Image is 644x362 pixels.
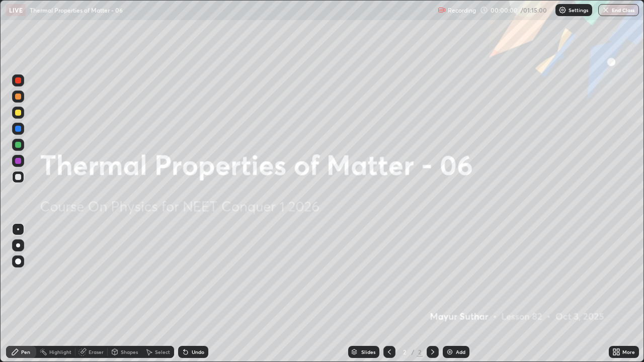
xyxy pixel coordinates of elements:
div: 2 [417,347,423,356]
p: Recording [448,7,476,14]
div: Add [456,349,465,354]
div: More [622,349,635,354]
img: add-slide-button [446,348,454,356]
img: class-settings-icons [558,6,567,14]
p: LIVE [9,6,23,14]
div: / [412,349,415,355]
div: Highlight [49,349,71,354]
p: Thermal Properties of Matter - 06 [30,6,123,14]
div: Slides [361,349,375,354]
p: Settings [569,8,588,13]
div: Eraser [89,349,104,354]
div: Undo [192,349,204,354]
div: Shapes [121,349,138,354]
button: End Class [598,4,639,16]
div: Select [155,349,170,354]
div: 2 [399,349,410,355]
img: end-class-cross [602,6,610,14]
img: recording.375f2c34.svg [438,6,446,14]
div: Pen [21,349,30,354]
